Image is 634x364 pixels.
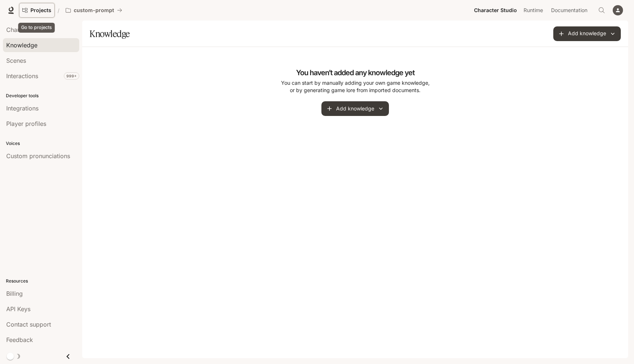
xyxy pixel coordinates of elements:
a: Character Studio [471,3,520,18]
div: / [55,7,62,14]
span: Character Studio [474,6,517,15]
button: Add knowledge [321,101,389,116]
span: Runtime [524,6,543,15]
a: Documentation [548,3,593,18]
button: All workspaces [62,3,125,18]
span: Projects [30,7,51,14]
a: Runtime [521,3,547,18]
h1: Knowledge [90,26,130,41]
p: You can start by manually adding your own game knowledge, or by generating game lore from importe... [279,79,431,94]
button: Open Command Menu [594,3,609,18]
div: Go to projects [18,23,55,33]
a: Go to projects [19,3,55,18]
button: Add knowledge [553,26,621,41]
span: Documentation [551,6,587,15]
h4: You haven’t added any knowledge yet [296,68,415,78]
p: custom-prompt [74,7,114,14]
